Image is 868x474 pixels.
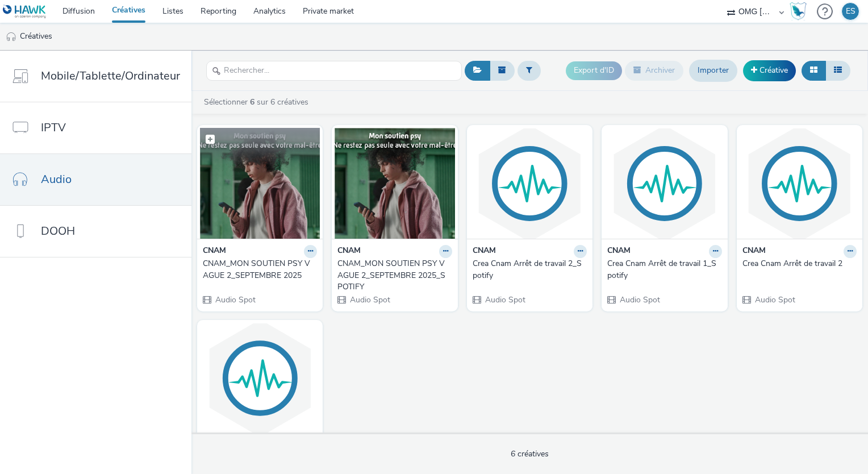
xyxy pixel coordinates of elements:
a: CNAM_MON SOUTIEN PSY VAGUE 2_SEPTEMBRE 2025_SPOTIFY [337,258,452,293]
img: Crea Cnam Arrêt de travail 1 visual [200,323,320,434]
button: Export d'ID [566,61,622,80]
span: Audio Spot [214,294,256,305]
a: Crea Cnam Arrêt de travail 2 [742,258,857,269]
a: Importer [689,60,737,81]
span: Audio Spot [619,294,660,305]
button: Grille [802,61,826,80]
img: Crea Cnam Arrêt de travail 2_Spotify visual [470,128,590,239]
a: Créative [743,60,796,81]
strong: 6 [250,97,254,107]
span: DOOH [41,223,75,239]
strong: CNAM [203,245,226,258]
strong: CNAM [473,245,496,258]
a: Hawk Academy [790,2,811,20]
img: CNAM_MON SOUTIEN PSY VAGUE 2_SEPTEMBRE 2025 visual [200,128,320,239]
span: IPTV [41,119,66,136]
strong: CNAM [337,245,361,258]
img: audio [6,31,17,43]
span: 6 créatives [511,448,549,459]
span: Audio [41,171,72,188]
div: Crea Cnam Arrêt de travail 1_Spotify [607,258,717,281]
span: Mobile/Tablette/Ordinateur [41,68,180,84]
img: Crea Cnam Arrêt de travail 2 visual [740,128,859,239]
div: Crea Cnam Arrêt de travail 2_Spotify [473,258,582,281]
button: Liste [825,61,850,80]
span: Audio Spot [484,294,525,305]
span: Audio Spot [754,294,795,305]
a: Crea Cnam Arrêt de travail 1_Spotify [607,258,721,281]
div: CNAM_MON SOUTIEN PSY VAGUE 2_SEPTEMBRE 2025_SPOTIFY [337,258,447,293]
img: Hawk Academy [790,2,807,20]
a: CNAM_MON SOUTIEN PSY VAGUE 2_SEPTEMBRE 2025 [203,258,317,281]
input: Rechercher... [206,61,462,81]
div: CNAM_MON SOUTIEN PSY VAGUE 2_SEPTEMBRE 2025 [203,258,312,281]
img: Crea Cnam Arrêt de travail 1_Spotify visual [604,128,724,239]
a: Crea Cnam Arrêt de travail 2_Spotify [473,258,587,281]
img: CNAM_MON SOUTIEN PSY VAGUE 2_SEPTEMBRE 2025_SPOTIFY visual [335,128,454,239]
button: Archiver [625,61,683,80]
div: ES [846,3,856,20]
span: Audio Spot [349,294,390,305]
div: Crea Cnam Arrêt de travail 2 [742,258,852,269]
img: undefined Logo [3,5,47,19]
strong: CNAM [607,245,631,258]
a: Sélectionner sur 6 créatives [203,97,313,107]
strong: CNAM [742,245,766,258]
